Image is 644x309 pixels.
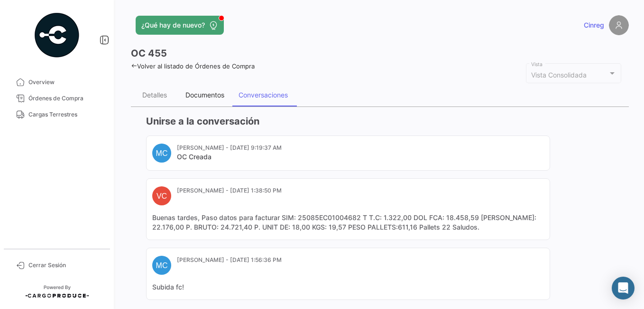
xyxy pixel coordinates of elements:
[239,91,288,99] div: Conversaciones
[142,91,167,99] div: Detalles
[185,91,224,99] div: Documentos
[612,277,635,299] div: Abrir Intercom Messenger
[28,261,102,270] span: Cerrar Sesión
[177,256,282,264] mat-card-subtitle: [PERSON_NAME] - [DATE] 1:56:36 PM
[28,78,102,87] span: Overview
[177,152,282,162] mat-card-title: OC Creada
[584,20,604,30] span: Cinreg
[177,144,282,152] mat-card-subtitle: [PERSON_NAME] - [DATE] 9:19:37 AM
[531,71,587,79] mat-select-trigger: Vista Consolidada
[146,115,621,128] h3: Unirse a la conversación
[141,20,205,30] span: ¿Qué hay de nuevo?
[131,47,167,60] h3: OC 455
[152,213,544,232] mat-card-content: Buenas tardes, Paso datos para facturar SIM: 25085EC01004682 T T.C: 1.322,00 DOL FCA: 18.458,59 [...
[136,16,224,35] button: ¿Qué hay de nuevo?
[8,74,106,90] a: Overview
[33,11,81,59] img: powered-by.png
[131,62,255,70] a: Volver al listado de Órdenes de Compra
[152,186,171,205] div: VC
[28,110,102,119] span: Cargas Terrestres
[152,282,544,292] mat-card-content: Subida fc!
[609,15,629,35] img: placeholder-user.png
[8,90,106,106] a: Órdenes de Compra
[177,186,282,195] mat-card-subtitle: [PERSON_NAME] - [DATE] 1:38:50 PM
[8,106,106,123] a: Cargas Terrestres
[152,144,171,163] div: MC
[28,94,102,103] span: Órdenes de Compra
[152,256,171,275] div: MC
